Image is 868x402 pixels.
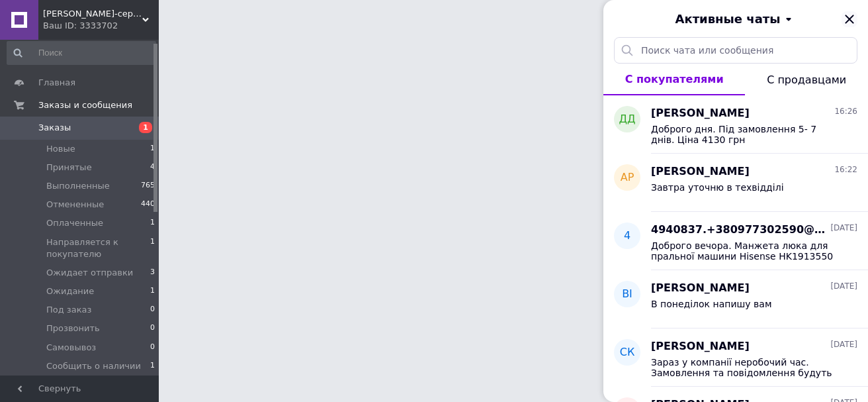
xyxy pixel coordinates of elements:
[619,112,636,127] span: ДД
[620,345,635,360] span: СК
[150,217,155,229] span: 1
[46,162,92,174] span: Принятые
[150,236,155,260] span: 1
[150,267,155,279] span: 3
[603,64,745,95] button: С покупателями
[43,20,159,32] div: Ваш ID: 3333702
[625,73,724,85] span: С покупателями
[46,217,103,229] span: Оплаченные
[767,74,846,86] span: С продавцами
[150,143,155,155] span: 1
[651,240,839,262] span: Доброго вечора. Манжета люка для пральної машини Hisense HK1913550 під замовлення 10-20 днів. В н...
[46,180,110,192] span: Выполненные
[46,360,141,372] span: Сообщить о наличии
[46,143,75,155] span: Новые
[830,223,857,234] span: [DATE]
[651,106,750,121] span: [PERSON_NAME]
[651,124,839,145] span: Доброго дня. Під замовлення 5- 7 днів. Ціна 4130 грн
[150,304,155,316] span: 0
[830,339,857,350] span: [DATE]
[830,281,857,292] span: [DATE]
[675,11,781,28] span: Активные чаты
[38,122,71,134] span: Заказы
[603,95,868,154] button: ДД[PERSON_NAME]16:26Доброго дня. Під замовлення 5- 7 днів. Ціна 4130 грн
[651,164,750,179] span: [PERSON_NAME]
[150,285,155,297] span: 1
[621,170,634,185] span: АР
[651,299,771,309] span: В понеділок напишу вам
[141,199,155,211] span: 440
[46,342,96,354] span: Самовывоз
[745,64,868,95] button: С продавцами
[842,11,857,27] button: Закрыть
[603,328,868,387] button: СК[PERSON_NAME][DATE]Зараз у компанії неробочий час. Замовлення та повідомлення будуть оброблені ...
[603,154,868,212] button: АР[PERSON_NAME]16:22Завтра уточню в техвідділі
[603,212,868,270] button: 44940837.+380977302590@xxxxxx$.com[DATE]Доброго вечора. Манжета люка для пральної машини Hisense ...
[651,357,839,378] span: Зараз у компанії неробочий час. Замовлення та повідомлення будуть оброблені з 10:00 найближчого р...
[139,122,152,133] span: 1
[38,77,75,89] span: Главная
[622,287,632,302] span: ВІ
[150,323,155,334] span: 0
[43,8,142,20] span: Алекс-сервіс
[7,41,156,65] input: Поиск
[141,180,155,192] span: 765
[46,323,100,334] span: Прозвонить
[834,164,857,176] span: 16:22
[603,270,868,328] button: ВІ[PERSON_NAME][DATE]В понеділок напишу вам
[46,236,150,260] span: Направляется к покупателю
[614,37,857,64] input: Поиск чата или сообщения
[651,339,750,354] span: [PERSON_NAME]
[46,267,133,279] span: Ожидает отправки
[46,199,104,211] span: Отмененные
[38,99,132,111] span: Заказы и сообщения
[624,228,630,244] span: 4
[651,281,750,296] span: [PERSON_NAME]
[651,182,784,193] span: Завтра уточню в техвідділі
[150,162,155,174] span: 4
[46,285,94,297] span: Ожидание
[834,106,857,117] span: 16:26
[651,223,828,238] span: 4940837.+380977302590@xxxxxx$.com
[46,304,91,316] span: Под заказ
[150,342,155,354] span: 0
[640,11,831,28] button: Активные чаты
[150,360,155,372] span: 1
